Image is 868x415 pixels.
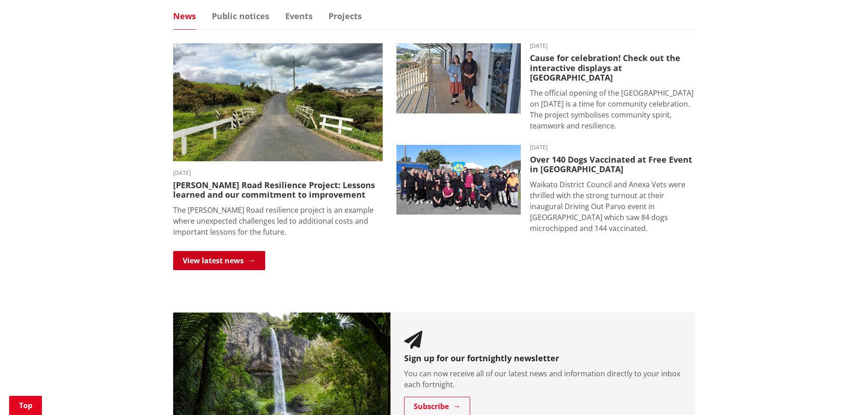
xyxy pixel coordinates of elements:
a: Public notices [212,12,269,20]
a: [DATE] Over 140 Dogs Vaccinated at Free Event in [GEOGRAPHIC_DATA] Waikato District Council and A... [396,145,695,234]
time: [DATE] [173,170,383,176]
time: [DATE] [530,43,695,49]
iframe: Messenger Launcher [826,377,859,410]
a: Projects [329,12,362,20]
a: [DATE] [PERSON_NAME] Road Resilience Project: Lessons learned and our commitment to improvement T... [173,43,383,237]
a: News [173,12,196,20]
p: You can now receive all of our latest news and information directly to your inbox each fortnight. [404,368,682,390]
img: Huntly Museum - Debra Kane and Kristy Wilson [396,43,521,113]
p: Waikato District Council and Anexa Vets were thrilled with the strong turnout at their inaugural ... [530,179,695,234]
h3: [PERSON_NAME] Road Resilience Project: Lessons learned and our commitment to improvement [173,180,383,200]
img: PR-21222 Huia Road Relience Munro Road Bridge [173,43,383,161]
p: The official opening of the [GEOGRAPHIC_DATA] on [DATE] is a time for community celebration. The ... [530,87,695,131]
time: [DATE] [530,145,695,150]
p: The [PERSON_NAME] Road resilience project is an example where unexpected challenges led to additi... [173,205,383,237]
a: Events [285,12,313,20]
a: [DATE] Cause for celebration! Check out the interactive displays at [GEOGRAPHIC_DATA] The officia... [396,43,695,131]
a: View latest news [173,251,265,270]
h3: Cause for celebration! Check out the interactive displays at [GEOGRAPHIC_DATA] [530,53,695,83]
img: 554642373_1205075598320060_7014791421243316406_n [396,145,521,215]
h3: Over 140 Dogs Vaccinated at Free Event in [GEOGRAPHIC_DATA] [530,155,695,174]
a: Top [9,396,42,415]
h3: Sign up for our fortnightly newsletter [404,354,682,364]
